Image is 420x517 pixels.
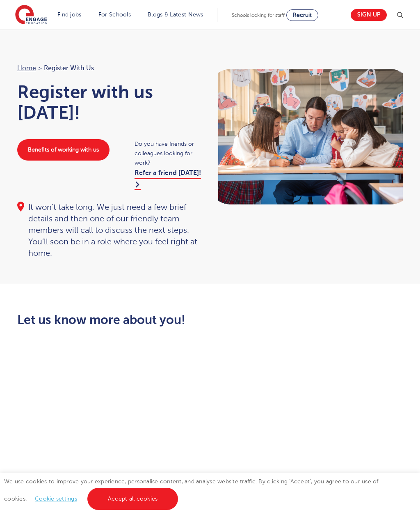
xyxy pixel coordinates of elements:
[15,5,47,25] img: Engage Education
[17,202,202,259] div: It won’t take long. We just need a few brief details and then one of our friendly team members wi...
[135,139,202,168] span: Do you have friends or colleagues looking for work?
[135,169,201,190] a: Refer a friend [DATE]!
[17,63,202,74] nav: breadcrumb
[38,64,42,72] span: >
[286,9,318,21] a: Recruit
[4,478,379,502] span: We use cookies to improve your experience, personalise content, and analyse website traffic. By c...
[232,12,285,18] span: Schools looking for staff
[293,12,312,18] span: Recruit
[17,82,202,123] h1: Register with us [DATE]!
[17,313,270,327] h2: Let us know more about you!
[17,64,36,72] a: Home
[57,11,82,18] a: Find jobs
[44,63,94,74] span: Register with us
[17,139,110,161] a: Benefits of working with us
[148,11,203,18] a: Blogs & Latest News
[35,496,77,502] a: Cookie settings
[87,488,178,510] a: Accept all cookies
[351,9,387,21] a: Sign up
[98,11,131,18] a: For Schools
